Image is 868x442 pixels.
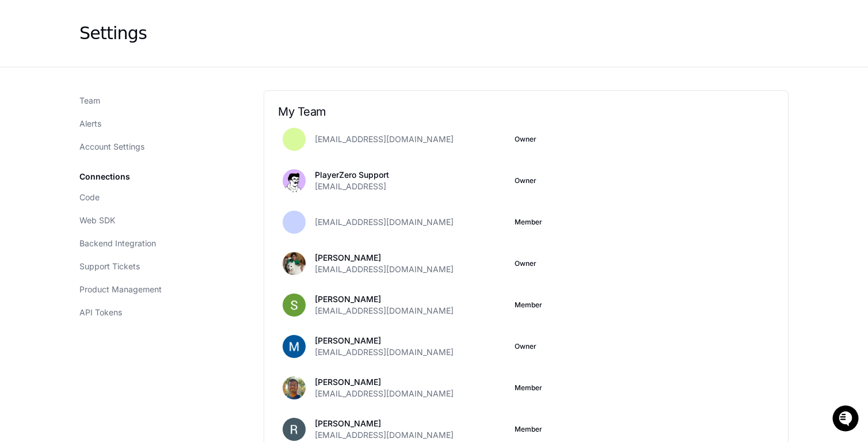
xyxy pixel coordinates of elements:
[39,86,189,97] div: Start new chat
[79,118,101,129] span: Alerts
[315,335,454,346] p: [PERSON_NAME]
[79,141,144,153] span: Account Settings
[12,86,32,106] img: 1736555170064-99ba0984-63c1-480f-8ee9-699278ef63ed
[315,429,454,441] span: [EMAIL_ADDRESS][DOMAIN_NAME]
[283,252,306,275] img: ACg8ocLG_LSDOp7uAivCyQqIxj1Ef0G8caL3PxUxK52DC0_DO42UYdCW=s96-c
[283,418,306,441] img: ACg8ocJyRYBpUlsyrdtJgSgTM6VzD-uUdSVNpaHjMqjBiA4gt9OW7A=s96-c
[79,95,100,106] span: Team
[831,404,862,435] iframe: Open customer support
[79,23,147,44] div: Settings
[74,302,236,323] a: API Tokens
[39,97,150,106] div: We're offline, we'll be back soon
[315,418,454,429] p: [PERSON_NAME]
[515,425,542,434] span: Member
[74,210,236,231] a: Web SDK
[315,181,386,192] span: [EMAIL_ADDRESS]
[79,192,100,203] span: Code
[315,294,454,305] p: [PERSON_NAME]
[515,176,536,185] span: Owner
[196,89,210,103] button: Start new chat
[74,187,236,208] a: Code
[74,256,236,277] a: Support Tickets
[315,346,454,358] span: [EMAIL_ADDRESS][DOMAIN_NAME]
[283,335,306,358] img: ACg8ocKY3vL1yLjcblNyJluRzJ1OUwRQJ_G9oRNAkXYBUvSZawRJFQ=s96-c
[515,300,542,310] span: Member
[315,134,454,145] span: [EMAIL_ADDRESS][DOMAIN_NAME]
[74,136,236,157] a: Account Settings
[315,216,454,228] span: [EMAIL_ADDRESS][DOMAIN_NAME]
[79,261,140,272] span: Support Tickets
[315,169,389,181] p: PlayerZero Support
[283,294,306,317] img: ACg8ocK1EaMfuvJmPejFpP1H_n0zHMfi6CcZBKQ2kbFwTFs0169v-A=s96-c
[515,259,536,268] span: Owner
[74,279,236,300] a: Product Management
[115,121,139,129] span: Pylon
[515,383,542,393] span: Member
[515,135,536,144] span: Owner
[515,218,542,227] span: Member
[315,376,454,388] p: [PERSON_NAME]
[79,284,162,295] span: Product Management
[315,252,454,264] p: [PERSON_NAME]
[278,105,774,119] h2: My Team
[74,90,236,111] a: Team
[12,46,210,64] div: Welcome
[283,376,306,399] img: ACg8ocKipznvB4ZCJq2-seWLQk2dh80w32C_Q1mb6VPBAjIPvrziXdvL=s96-c
[12,12,35,35] img: PlayerZero
[79,307,122,318] span: API Tokens
[79,215,115,226] span: Web SDK
[315,388,454,399] span: [EMAIL_ADDRESS][DOMAIN_NAME]
[283,169,306,192] img: avatar
[74,233,236,254] a: Backend Integration
[79,238,156,249] span: Backend Integration
[74,113,236,134] a: Alerts
[81,120,139,129] a: Powered byPylon
[315,264,454,275] span: [EMAIL_ADDRESS][DOMAIN_NAME]
[515,342,536,351] span: Owner
[315,305,454,317] span: [EMAIL_ADDRESS][DOMAIN_NAME]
